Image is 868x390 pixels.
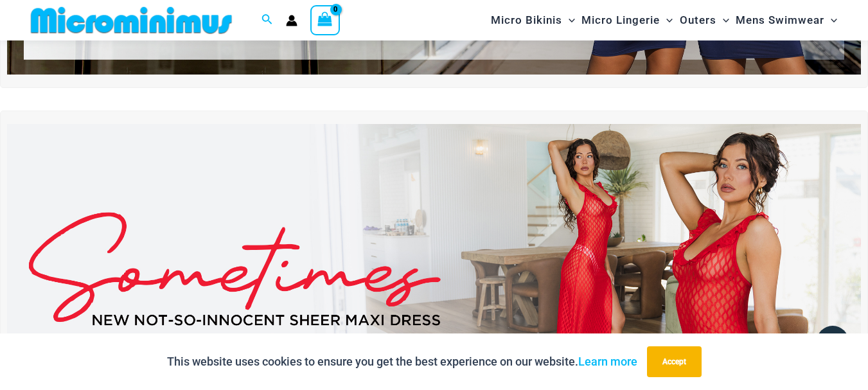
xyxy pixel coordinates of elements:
a: Micro LingerieMenu ToggleMenu Toggle [578,4,676,37]
a: Account icon link [286,15,297,26]
span: Mens Swimwear [736,4,824,37]
span: Menu Toggle [660,4,673,37]
span: Micro Bikinis [491,4,562,37]
a: Search icon link [261,12,273,28]
span: Menu Toggle [824,4,837,37]
a: Mens SwimwearMenu ToggleMenu Toggle [732,4,840,37]
a: OutersMenu ToggleMenu Toggle [677,4,732,37]
img: MM SHOP LOGO FLAT [26,6,237,35]
a: View Shopping Cart, empty [310,5,340,35]
a: Micro BikinisMenu ToggleMenu Toggle [488,4,578,37]
button: Accept [647,346,702,377]
span: Outers [680,4,716,37]
span: Micro Lingerie [581,4,660,37]
span: Menu Toggle [562,4,575,37]
p: This website uses cookies to ensure you get the best experience on our website. [167,352,637,371]
a: Learn more [578,355,637,368]
nav: Site Navigation [486,2,842,39]
span: Menu Toggle [716,4,729,37]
